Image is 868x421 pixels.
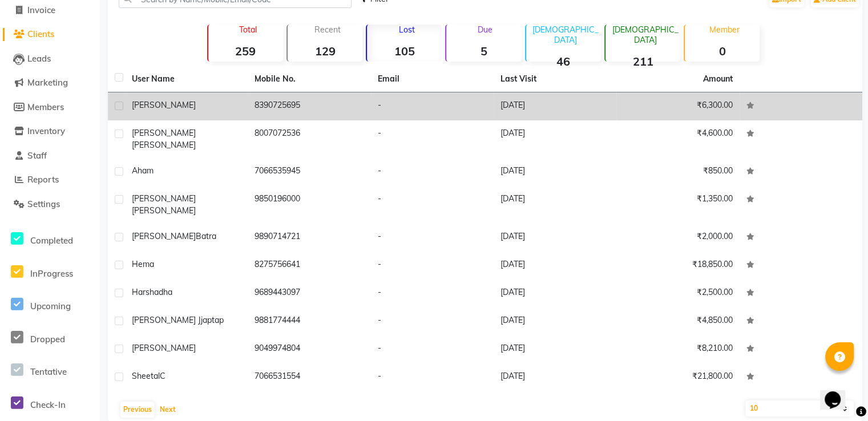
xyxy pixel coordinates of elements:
[494,363,616,391] td: [DATE]
[371,335,494,363] td: -
[371,92,494,120] td: -
[371,363,494,391] td: -
[248,92,370,120] td: 8390725695
[367,44,442,58] strong: 105
[494,335,616,363] td: [DATE]
[201,315,224,325] span: japtap
[248,307,370,335] td: 9881774444
[132,259,154,269] span: hema
[132,193,196,204] span: [PERSON_NAME]
[27,5,55,15] span: Invoice
[132,231,196,241] span: [PERSON_NAME]
[616,307,739,335] td: ₹4,850.00
[494,252,616,280] td: [DATE]
[248,158,370,186] td: 7066535945
[616,186,739,224] td: ₹1,350.00
[3,149,97,163] a: Staff
[27,174,59,185] span: Reports
[616,120,739,158] td: ₹4,600.00
[371,158,494,186] td: -
[696,66,740,92] th: Amount
[288,44,362,58] strong: 129
[449,25,521,35] p: Due
[248,186,370,224] td: 9850196000
[132,165,154,176] span: Aham
[3,173,97,187] a: Reports
[30,235,73,246] span: Completed
[3,28,97,41] a: Clients
[248,66,370,92] th: Mobile No.
[616,92,739,120] td: ₹6,300.00
[605,54,680,68] strong: 211
[132,343,196,353] span: [PERSON_NAME]
[208,44,283,58] strong: 259
[3,76,97,90] a: Marketing
[371,280,494,307] td: -
[616,335,739,363] td: ₹8,210.00
[27,53,51,64] span: Leads
[685,44,760,58] strong: 0
[526,54,601,68] strong: 46
[248,335,370,363] td: 9049974804
[27,199,60,209] span: Settings
[371,252,494,280] td: -
[616,158,739,186] td: ₹850.00
[820,375,857,410] iframe: chat widget
[160,371,165,381] span: C
[248,224,370,252] td: 9890714721
[27,102,64,112] span: Members
[372,25,442,35] p: Lost
[213,25,283,35] p: Total
[371,120,494,158] td: -
[616,363,739,391] td: ₹21,800.00
[616,252,739,280] td: ₹18,850.00
[120,402,155,418] button: Previous
[371,224,494,252] td: -
[292,25,362,35] p: Recent
[30,366,67,377] span: Tentative
[27,150,47,161] span: Staff
[616,280,739,307] td: ₹2,500.00
[132,287,172,297] span: Harshadha
[494,280,616,307] td: [DATE]
[494,92,616,120] td: [DATE]
[446,44,521,58] strong: 5
[531,25,601,45] p: [DEMOGRAPHIC_DATA]
[27,29,54,39] span: Clients
[30,268,73,279] span: InProgress
[494,224,616,252] td: [DATE]
[132,128,196,138] span: [PERSON_NAME]
[3,4,97,17] a: Invoice
[3,52,97,66] a: Leads
[196,231,216,241] span: Batra
[30,334,65,345] span: Dropped
[27,126,65,136] span: Inventory
[371,307,494,335] td: -
[132,100,196,110] span: [PERSON_NAME]
[3,198,97,211] a: Settings
[689,25,760,35] p: Member
[132,371,160,381] span: Sheetal
[125,66,248,92] th: User Name
[27,77,68,88] span: Marketing
[132,205,196,216] span: [PERSON_NAME]
[248,363,370,391] td: 7066531554
[132,315,201,325] span: [PERSON_NAME] j
[30,301,71,311] span: Upcoming
[248,252,370,280] td: 8275756641
[494,120,616,158] td: [DATE]
[494,186,616,224] td: [DATE]
[3,101,97,114] a: Members
[248,280,370,307] td: 9689443097
[371,66,494,92] th: Email
[132,140,196,150] span: [PERSON_NAME]
[494,158,616,186] td: [DATE]
[610,25,680,45] p: [DEMOGRAPHIC_DATA]
[3,125,97,138] a: Inventory
[371,186,494,224] td: -
[494,66,616,92] th: Last Visit
[30,399,66,410] span: Check-In
[157,402,179,418] button: Next
[494,307,616,335] td: [DATE]
[616,224,739,252] td: ₹2,000.00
